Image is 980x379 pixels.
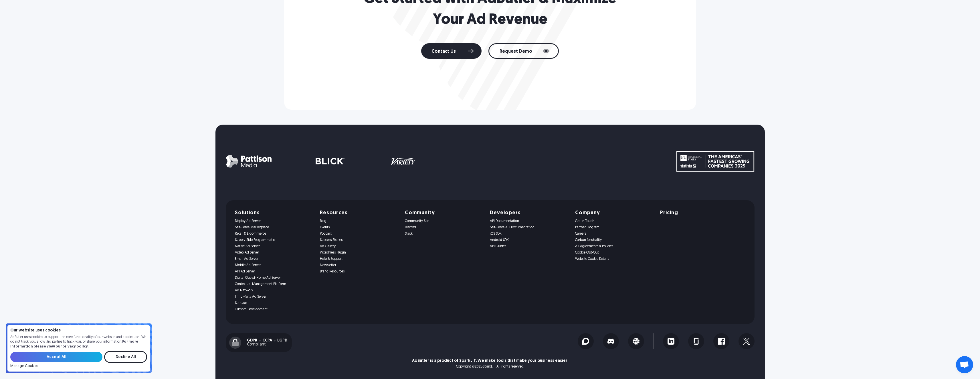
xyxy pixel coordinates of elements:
a: Glassdoor Icon [688,333,704,349]
a: Newsletter [320,263,398,267]
a: Blog [320,219,398,223]
h5: Community [405,211,483,216]
span: 2025 [475,365,483,368]
a: API Guides [490,244,568,248]
a: iOS SDK [490,232,568,236]
a: Request Demo [488,43,559,59]
a: Success Stories [320,238,398,242]
h5: Company [575,211,653,216]
a: Discord Icon [603,333,619,349]
a: Community Site [405,219,483,223]
p: AdButler is a product of SparkLIT. We make tools that make your business easier. [412,359,568,363]
a: All Agreements & Policies [575,244,653,248]
a: Partner Program [575,225,653,229]
a: WordPress Plugin [320,251,398,255]
a: Display Ad Server [235,219,313,223]
h5: Pricing [660,211,678,216]
a: API Ad Server [235,270,313,274]
a: Third-Party Ad Server [235,295,313,299]
img: Slack Icon [633,338,640,345]
a: Events [320,225,398,229]
a: Retail & E-commerce [235,232,313,236]
a: Ad Network [235,288,313,292]
a: Careers [575,232,653,236]
a: Brand Resources [320,270,398,274]
div: Open chat [956,356,973,373]
div: carousel [226,151,676,171]
a: Get in Touch [575,219,653,223]
a: Supply-Side Programmatic [235,238,313,242]
a: Podcast [320,232,398,236]
a: Native Ad Server [235,244,313,248]
img: Glassdoor Icon [693,338,700,345]
a: X Icon [739,333,755,349]
img: Discourse Icon [582,338,589,345]
input: Decline All [104,351,147,363]
a: Website Cookie Details [575,257,653,261]
a: Facebook Icon [713,333,729,349]
a: Manage Cookies [10,364,38,368]
a: Video Ad Server [235,251,313,255]
a: Digital Out-of-Home Ad Server [235,276,313,280]
a: Mobile Ad Server [235,263,313,267]
a: Self-Serve Marketplace [235,225,313,229]
a: Ad Gallery [320,244,398,248]
input: Accept All [10,352,102,362]
div: 1 of 8 [226,151,676,171]
a: Android SDK [490,238,568,242]
a: Help & Support [320,257,398,261]
h5: Developers [490,211,568,216]
a: Contact Us [421,43,482,59]
a: Cookie Opt-Out [575,251,653,255]
div: GDPR [247,339,257,343]
p: AdButler uses cookies to support the core functionality of our website and application. We do not... [10,335,147,349]
a: API Documentation [490,219,568,223]
img: LinkedIn Icon [668,338,674,345]
h5: Resources [320,211,398,216]
a: Pricing [660,211,738,216]
img: X Icon [743,338,750,345]
a: Carbon Neutrality [575,238,653,242]
a: LinkedIn Icon [663,333,679,349]
h4: Our website uses cookies [10,329,147,333]
img: Discord Icon [607,338,614,345]
a: Self-Serve API Documentation [490,225,568,229]
div: LGPD [277,339,287,343]
a: Startups [235,301,313,305]
img: Facebook Icon [718,338,725,345]
form: Email Form [10,351,147,368]
a: Custom Development [235,307,313,311]
a: Contextual Management Platform [235,282,313,286]
a: Slack Icon [628,333,644,349]
h5: Solutions [235,211,313,216]
div: Compliant [247,343,287,347]
div: CCPA [262,339,272,343]
a: Discourse Icon [578,333,594,349]
a: Slack [405,232,483,236]
a: Discord [405,225,483,229]
p: Copyright © SparkLIT. All rights reserved. [456,365,524,369]
a: Email Ad Server [235,257,313,261]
